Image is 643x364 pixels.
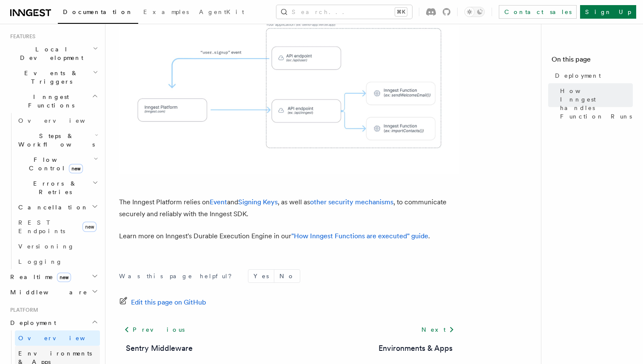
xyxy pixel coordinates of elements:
[499,5,577,19] a: Contact sales
[119,296,206,308] a: Edit this page on GitHub
[7,33,35,40] span: Features
[557,83,633,124] a: How Inngest handles Function Runs
[7,307,38,313] span: Platform
[7,285,100,300] button: Middleware
[57,273,71,282] span: new
[119,196,459,220] p: The Inngest Platform relies on and , as well as , to communicate securely and reliably with the I...
[310,198,393,206] a: other security mechanisms
[15,132,95,149] span: Steps & Workflows
[7,42,100,65] button: Local Development
[395,8,407,16] kbd: ⌘K
[276,5,412,19] button: Search...⌘K
[7,273,71,281] span: Realtime
[552,68,633,83] a: Deployment
[580,5,636,19] a: Sign Up
[7,288,88,296] span: Middleware
[210,198,227,206] a: Event
[194,3,249,23] a: AgentKit
[416,322,459,337] a: Next
[15,215,100,239] a: REST Endpointsnew
[7,45,93,62] span: Local Development
[119,322,189,337] a: Previous
[291,232,428,240] a: "How Inngest Functions are executed" guide
[18,219,65,234] span: REST Endpoints
[15,113,100,128] a: Overview
[15,176,100,200] button: Errors & Retries
[58,3,138,24] a: Documentation
[15,155,94,172] span: Flow Control
[15,128,100,152] button: Steps & Workflows
[7,93,92,110] span: Inngest Functions
[119,272,238,280] p: Was this page helpful?
[274,270,300,282] button: No
[15,239,100,254] a: Versioning
[7,89,100,113] button: Inngest Functions
[131,296,206,308] span: Edit this page on GitHub
[15,152,100,176] button: Flow Controlnew
[18,117,106,124] span: Overview
[464,7,485,17] button: Toggle dark mode
[119,230,459,242] p: Learn more on Inngest's Durable Execution Engine in our .
[18,243,74,250] span: Versioning
[143,8,189,15] span: Examples
[7,69,93,86] span: Events & Triggers
[15,254,100,269] a: Logging
[552,54,633,68] h4: On this page
[248,270,274,282] button: Yes
[69,164,83,173] span: new
[83,222,97,232] span: new
[15,203,88,212] span: Cancellation
[15,330,100,346] a: Overview
[238,198,278,206] a: Signing Keys
[199,8,244,15] span: AgentKit
[126,342,193,354] a: Sentry Middleware
[138,3,194,23] a: Examples
[18,258,63,265] span: Logging
[18,335,106,341] span: Overview
[7,269,100,285] button: Realtimenew
[7,113,100,269] div: Inngest Functions
[63,8,133,15] span: Documentation
[7,319,56,327] span: Deployment
[7,65,100,89] button: Events & Triggers
[15,179,92,196] span: Errors & Retries
[555,71,601,80] span: Deployment
[15,200,100,215] button: Cancellation
[560,87,633,121] span: How Inngest handles Function Runs
[7,315,100,330] button: Deployment
[378,342,452,354] a: Environments & Apps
